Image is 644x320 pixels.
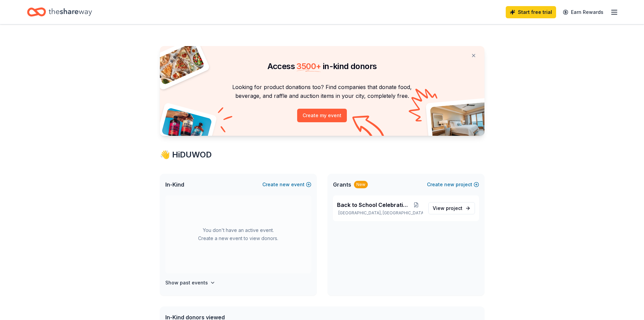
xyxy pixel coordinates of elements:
[354,181,368,188] div: New
[297,109,347,122] button: Create my event
[267,61,377,71] span: Access in-kind donors
[152,42,205,85] img: Pizza
[165,279,215,287] button: Show past events
[559,6,607,18] a: Earn Rewards
[280,180,290,189] span: new
[506,6,556,18] a: Start free trial
[262,180,311,189] button: Createnewevent
[296,61,321,71] span: 3500 +
[165,195,311,273] div: You don't have an active event. Create a new event to view donors.
[333,180,351,189] span: Grants
[352,115,386,141] img: Curvy arrow
[168,83,476,101] p: Looking for product donations too? Find companies that donate food, beverage, and raffle and auct...
[337,201,409,209] span: Back to School Celebration
[337,210,423,216] p: [GEOGRAPHIC_DATA], [GEOGRAPHIC_DATA]
[165,180,184,189] span: In-Kind
[160,149,484,160] div: 👋 Hi DUWOD
[444,180,454,189] span: new
[433,204,462,212] span: View
[427,180,479,189] button: Createnewproject
[165,279,208,287] h4: Show past events
[27,4,92,20] a: Home
[428,202,475,214] a: View project
[446,205,462,211] span: project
